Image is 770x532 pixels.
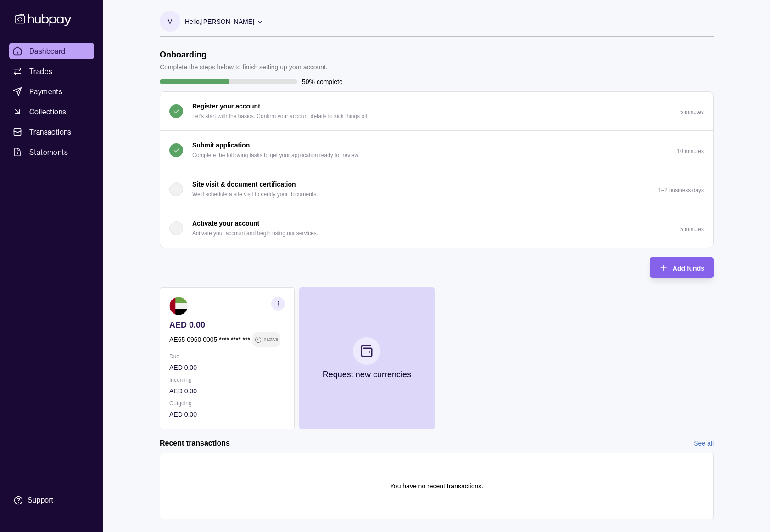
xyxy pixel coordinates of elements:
[299,287,434,429] button: Request new currencies
[302,77,343,87] p: 50% complete
[28,495,53,505] div: Support
[160,62,328,72] p: Complete the steps below to finish setting up your account.
[169,351,285,362] p: Due
[9,43,94,59] a: Dashboard
[169,297,188,315] img: ae
[29,66,52,77] span: Trades
[673,265,704,272] span: Add funds
[192,150,360,160] p: Complete the following tasks to get your application ready for review.
[694,438,714,448] a: See all
[192,101,260,111] p: Register your account
[29,86,62,97] span: Payments
[192,189,318,199] p: We'll schedule a site visit to certify your documents.
[9,124,94,140] a: Transactions
[390,481,483,491] p: You have no recent transactions.
[169,320,285,330] p: AED 0.00
[160,50,328,60] h1: Onboarding
[169,375,285,385] p: Incoming
[650,257,714,278] button: Add funds
[9,491,94,510] a: Support
[192,218,259,228] p: Activate your account
[169,386,285,396] p: AED 0.00
[29,45,66,57] span: Dashboard
[192,179,296,189] p: Site visit & document certification
[160,209,713,248] button: Activate your account Activate your account and begin using our services.5 minutes
[9,83,94,100] a: Payments
[262,334,278,345] p: Inactive
[160,131,713,170] button: Submit application Complete the following tasks to get your application ready for review.10 minutes
[658,187,704,193] p: 1–2 business days
[160,170,713,209] button: Site visit & document certification We'll schedule a site visit to certify your documents.1–2 bus...
[192,111,369,121] p: Let's start with the basics. Confirm your account details to kick things off.
[169,409,285,419] p: AED 0.00
[680,226,704,232] p: 5 minutes
[192,140,250,150] p: Submit application
[9,144,94,160] a: Statements
[169,398,285,408] p: Outgoing
[185,17,254,27] p: Hello, [PERSON_NAME]
[169,362,285,373] p: AED 0.00
[323,369,411,379] p: Request new currencies
[160,438,230,448] h2: Recent transactions
[29,147,68,158] span: Statements
[29,126,72,137] span: Transactions
[29,106,66,117] span: Collections
[677,148,704,154] p: 10 minutes
[680,109,704,115] p: 5 minutes
[9,103,94,120] a: Collections
[192,228,318,238] p: Activate your account and begin using our services.
[168,17,172,27] p: V
[160,92,713,130] button: Register your account Let's start with the basics. Confirm your account details to kick things of...
[9,63,94,79] a: Trades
